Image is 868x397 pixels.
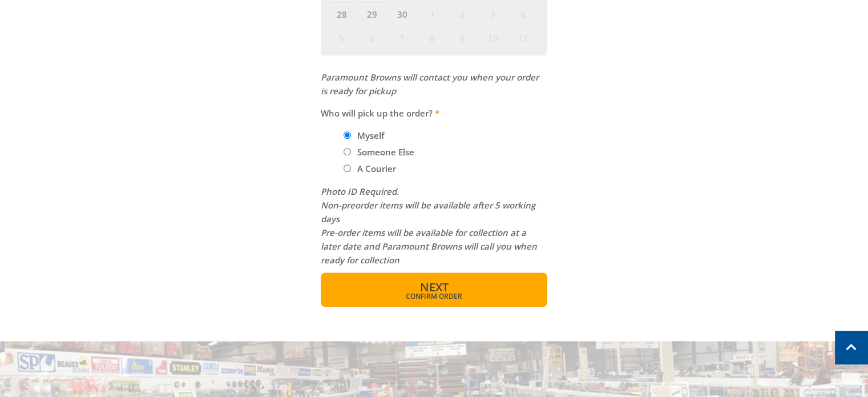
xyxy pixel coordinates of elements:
[321,106,547,120] label: Who will pick up the order?
[321,272,547,307] button: Next Confirm order
[418,2,447,25] span: 1
[357,26,386,49] span: 6
[357,2,386,25] span: 29
[321,71,539,97] em: Paramount Browns will contact you when your order is ready for pickup
[344,165,351,172] input: Please select who will pick up the order.
[418,26,447,49] span: 8
[448,26,477,49] span: 9
[448,2,477,25] span: 2
[353,142,418,162] label: Someone Else
[345,293,523,300] span: Confirm order
[344,131,351,139] input: Please select who will pick up the order.
[353,159,400,178] label: A Courier
[327,2,356,25] span: 28
[419,279,448,295] span: Next
[478,26,507,49] span: 10
[387,2,417,25] span: 30
[321,186,537,266] em: Photo ID Required. Non-preorder items will be available after 5 working days Pre-order items will...
[508,2,538,25] span: 4
[508,26,538,49] span: 11
[478,2,507,25] span: 3
[387,26,417,49] span: 7
[344,148,351,155] input: Please select who will pick up the order.
[327,26,356,49] span: 5
[353,126,388,145] label: Myself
